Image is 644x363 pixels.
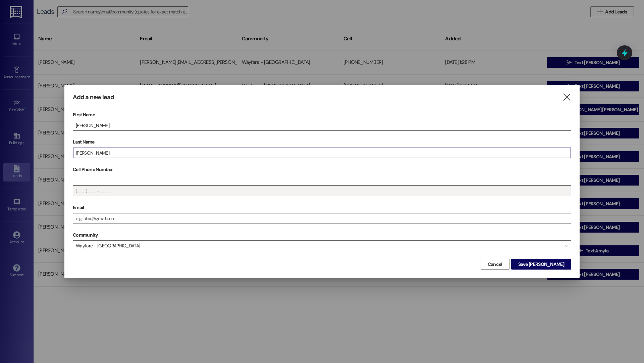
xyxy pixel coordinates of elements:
[562,94,571,101] i: 
[73,240,571,251] span: Wayfare - [GEOGRAPHIC_DATA]
[73,202,571,213] label: Email
[73,110,571,120] label: First Name
[73,93,114,101] h3: Add a new lead
[481,259,509,270] button: Cancel
[73,213,571,224] input: e.g. alex@gmail.com
[73,137,571,147] label: Last Name
[73,120,571,130] input: e.g. Alex
[73,164,571,175] label: Cell Phone Number
[518,261,564,268] span: Save [PERSON_NAME]
[73,230,98,240] label: Community
[488,261,502,268] span: Cancel
[73,148,571,158] input: e.g. Smith
[511,259,571,270] button: Save [PERSON_NAME]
